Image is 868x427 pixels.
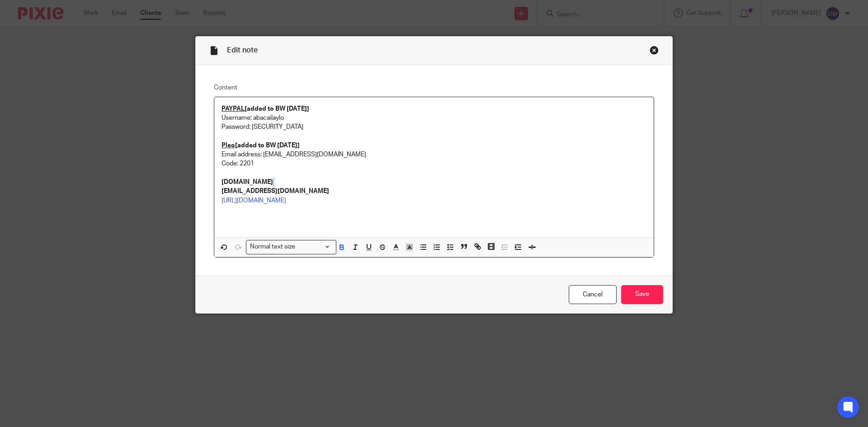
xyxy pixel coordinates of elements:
[222,106,309,112] strong: [added to BW [DATE]]
[222,188,329,194] strong: [EMAIL_ADDRESS][DOMAIN_NAME]
[222,113,646,122] p: Username; abacailaylo
[298,242,331,252] input: Search for option
[248,242,297,252] span: Normal text size
[227,47,258,54] span: Edit note
[222,179,273,185] strong: [DOMAIN_NAME]
[222,150,646,169] p: Email address: [EMAIL_ADDRESS][DOMAIN_NAME] Code: 2201
[222,142,235,149] u: Pleo
[222,142,300,149] strong: [added to BW [DATE]]
[214,83,654,92] label: Content
[569,285,617,305] a: Cancel
[222,197,286,204] a: [URL][DOMAIN_NAME]
[621,285,663,305] input: Save
[222,106,245,112] u: PAYPAL
[222,122,646,131] p: Password: [SECURITY_DATA]
[650,46,659,55] div: Close this dialog window
[246,240,336,254] div: Search for option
